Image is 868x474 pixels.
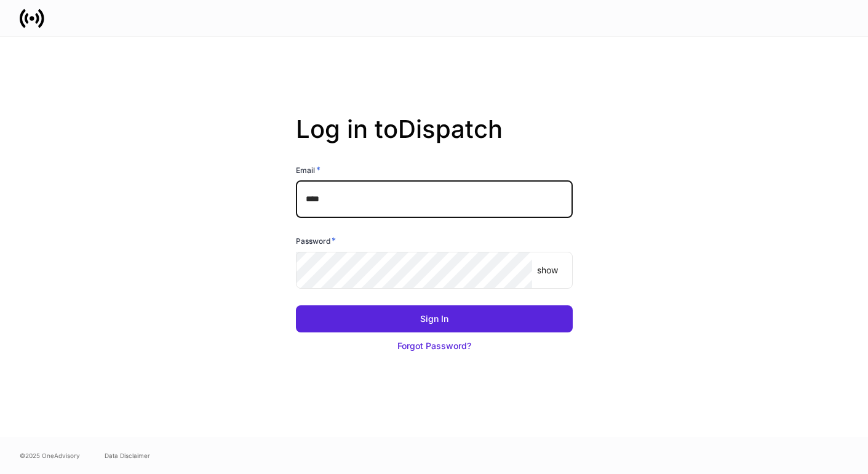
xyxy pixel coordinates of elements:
[296,164,321,176] h6: Email
[296,332,573,360] button: Forgot Password?
[296,305,573,332] button: Sign In
[296,114,573,164] h2: Log in to Dispatch
[420,313,448,325] div: Sign In
[537,264,558,276] p: show
[20,451,80,460] span: © 2025 OneAdvisory
[105,451,150,460] a: Data Disclaimer
[397,340,471,352] div: Forgot Password?
[296,235,336,247] h6: Password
